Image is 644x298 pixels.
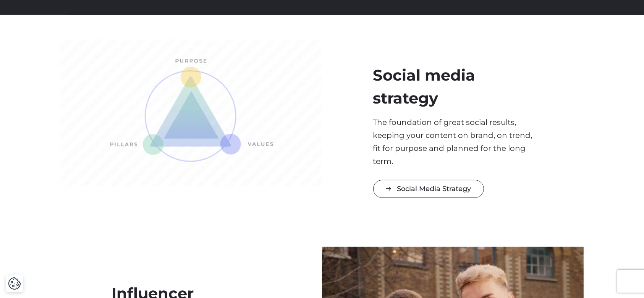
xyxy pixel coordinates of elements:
a: Social Media Strategy [373,180,484,198]
button: Cookie Settings [8,277,21,290]
img: Revisit consent button [8,277,21,290]
span: The foundation of great social results, keeping your content on brand, on trend, fit for purpose ... [373,118,532,166]
img: social-service-overview [60,39,322,187]
h2: Social media strategy [373,64,533,110]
